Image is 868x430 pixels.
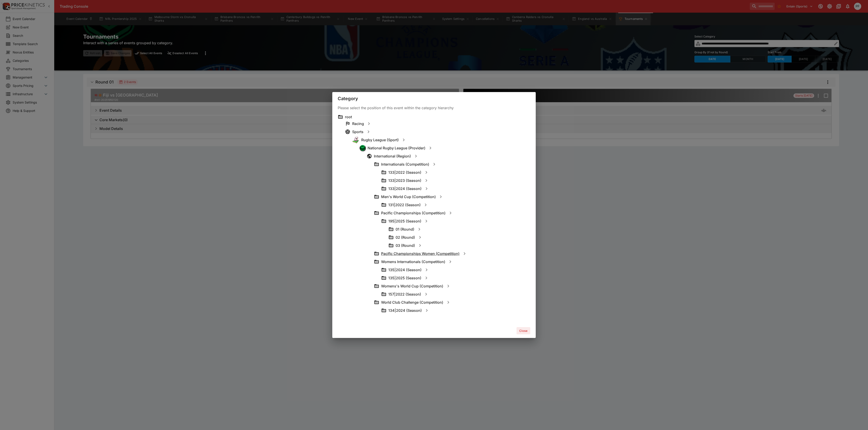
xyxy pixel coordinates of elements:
h6: Rugby League (Sport) [361,138,399,142]
h6: 134|2024 (Season) [388,308,422,313]
h6: National Rugby League (Provider) [368,146,425,150]
h6: Pacific Championships (Competition) [381,211,446,215]
h6: 131|2022 (Season) [388,203,421,207]
h6: Womens's World Cup (Competition) [381,284,443,289]
h6: 133|2023 (Season) [388,178,421,183]
p: Please select the position of this event within the category hierarchy [338,105,530,111]
h6: World Club Challenge (Competition) [381,300,443,305]
h6: 133|2022 (Season) [388,170,421,175]
h6: root [345,115,352,119]
h6: 01 (Round) [396,227,414,232]
h6: Pacific Championships Women (Competition) [381,251,460,256]
h6: Sports [352,129,363,134]
img: nrl.png [360,145,366,151]
h6: International (Region) [374,154,411,159]
h6: 135|2024 (Season) [388,268,422,272]
h6: Men's World Cup (Competition) [381,194,436,199]
h6: Racing [352,121,364,126]
h6: Womens Internationals (Competition) [381,259,445,264]
h6: 133|2024 (Season) [388,186,422,191]
div: Category [332,92,536,105]
div: National Rugby League [359,145,366,151]
h6: Internationals (Competition) [381,162,429,167]
h6: 157|2022 (Season) [388,292,421,297]
h6: 02 (Round) [396,235,415,240]
h6: 195|2025 (Season) [388,219,421,224]
button: Close [517,327,530,334]
h6: 135|2025 (Season) [388,276,421,280]
h6: 03 (Round) [396,243,415,248]
img: rugby_league.png [352,136,359,143]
